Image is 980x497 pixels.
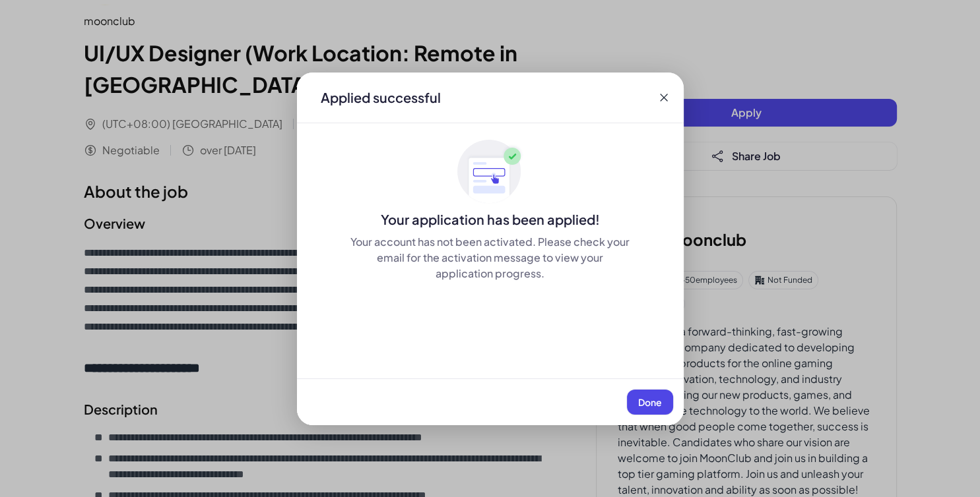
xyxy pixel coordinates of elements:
button: Done [627,390,673,415]
span: Done [638,396,662,408]
div: Your account has not been activated. Please check your email for the activation message to view y... [350,234,631,281]
img: ApplyedMaskGroup3.svg [457,139,523,205]
div: Your application has been applied! [297,210,684,229]
div: Applied successful [321,88,441,107]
